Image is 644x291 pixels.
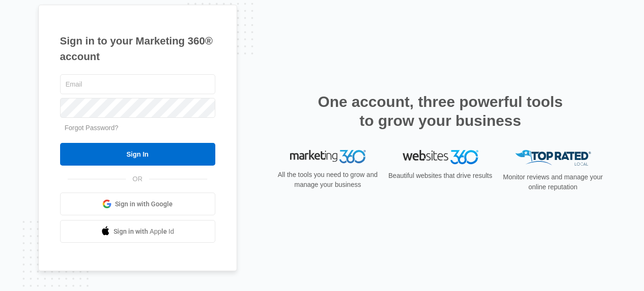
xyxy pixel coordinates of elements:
[388,171,494,181] p: Beautiful websites that drive results
[65,124,119,132] a: Forgot Password?
[114,227,174,237] span: Sign in with Apple Id
[126,174,149,184] span: OR
[115,199,173,209] span: Sign in with Google
[290,150,366,163] img: Marketing 360
[60,74,215,94] input: Email
[515,150,591,166] img: Top Rated Local
[60,143,215,166] input: Sign In
[500,172,606,192] p: Monitor reviews and manage your online reputation
[403,150,478,164] img: Websites 360
[60,33,215,64] h1: Sign in to your Marketing 360® account
[60,193,215,215] a: Sign in with Google
[60,220,215,243] a: Sign in with Apple Id
[315,92,566,130] h2: One account, three powerful tools to grow your business
[275,170,381,190] p: All the tools you need to grow and manage your business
